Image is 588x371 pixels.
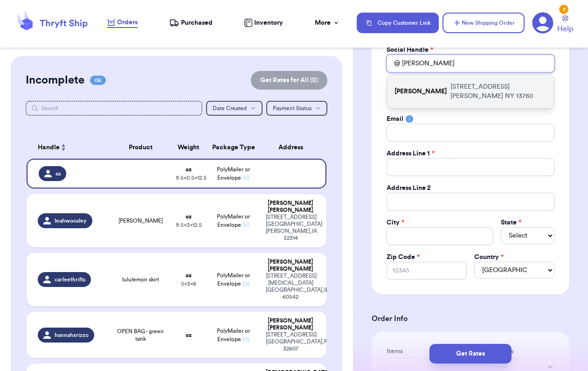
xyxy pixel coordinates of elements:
button: Date Created [206,101,263,116]
th: Package Type [207,136,261,159]
p: [PERSON_NAME] [394,87,447,96]
h3: Order Info [372,313,569,324]
span: Payment Status [273,105,311,111]
a: Inventory [244,18,283,28]
div: [STREET_ADDRESS] [GEOGRAPHIC_DATA][PERSON_NAME] , IA 52314 [266,214,315,242]
label: Address Line 2 [387,183,431,193]
span: PolyMailer or Envelope ✉️ [217,214,250,228]
span: PolyMailer or Envelope ✉️ [217,273,250,287]
div: [PERSON_NAME] [PERSON_NAME] [266,200,315,214]
div: [PERSON_NAME] [PERSON_NAME] [266,259,315,273]
span: Help [557,23,573,35]
label: Address Line 1 [387,149,435,158]
label: Email [387,114,403,124]
strong: oz [186,167,192,172]
span: Orders [117,18,138,27]
label: City [387,218,404,227]
strong: oz [186,214,192,219]
button: New Shipping Order [443,13,525,33]
button: Get Rates [429,344,512,364]
span: 5 x 3 x 8 [181,281,196,287]
a: Help [557,15,573,35]
div: 3 [559,5,568,14]
span: OPEN BAG - green tank [116,328,165,343]
span: [PERSON_NAME] [118,217,163,224]
span: 06 [90,76,106,85]
p: [STREET_ADDRESS] [PERSON_NAME] NY 13760 [450,82,546,101]
span: sa [55,170,61,177]
th: Product [111,136,171,159]
strong: oz [186,332,192,338]
span: lululemon skirt [122,276,159,283]
input: 12345 [387,262,467,280]
span: carleethrifts [55,276,85,283]
a: Orders [107,18,138,28]
label: Zip Code [387,252,420,262]
div: [STREET_ADDRESS][MEDICAL_DATA] [GEOGRAPHIC_DATA] , IL 60542 [266,273,315,301]
button: Get Rates for All (0) [251,71,327,90]
span: 9.5 x 0.5 x 12.5 [176,175,207,181]
span: 9.5 x 3 x 12.5 [176,222,202,228]
button: Sort ascending [60,142,67,153]
button: Copy Customer Link [357,13,439,33]
span: Date Created [213,105,247,111]
label: Social Handle [387,45,433,55]
h2: Incomplete [26,73,84,88]
label: Country [474,252,504,262]
a: Purchased [169,18,213,28]
span: leahwoosley [55,217,87,224]
div: [STREET_ADDRESS] [GEOGRAPHIC_DATA] , FL 32607 [266,331,315,352]
span: Inventory [254,18,283,28]
div: @ [387,55,400,72]
strong: oz [186,273,192,278]
button: Payment Status [266,101,327,116]
th: Weight [170,136,206,159]
span: hannahxrizzo [55,331,89,339]
a: 3 [532,12,553,34]
label: State [501,218,521,227]
span: PolyMailer or Envelope ✉️ [217,328,250,342]
div: More [315,18,340,28]
span: Handle [38,143,60,153]
input: Search [26,101,202,116]
span: Purchased [181,18,213,28]
div: [PERSON_NAME] [PERSON_NAME] [266,317,315,331]
th: Address [260,136,326,159]
span: PolyMailer or Envelope ✉️ [217,167,250,181]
